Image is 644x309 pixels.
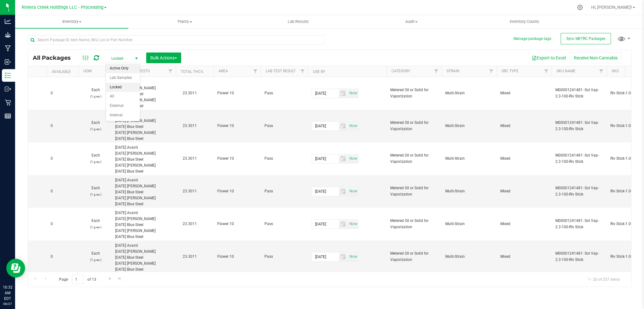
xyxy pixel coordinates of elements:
[348,122,358,130] span: select
[83,69,92,73] a: UOM
[500,90,548,96] span: Mixed
[115,97,174,103] div: [DATE] [PERSON_NAME]
[445,90,493,96] span: Multi-Strain
[445,188,493,194] span: Multi-Strain
[22,5,103,10] span: Riviera Creek Holdings LLC - Processing
[51,156,75,162] span: 0
[82,159,109,165] p: (1 g ea.)
[19,90,43,96] span: 100
[445,156,493,162] span: Multi-Strain
[390,185,438,197] span: Metered Oil or Solid for Vaporization
[115,243,174,249] div: [DATE] Avanti
[391,69,410,73] a: Category
[82,251,109,262] span: Each
[180,89,200,98] span: 23.3011
[15,15,128,28] a: Inventory
[19,156,43,162] span: 100
[348,187,358,196] span: select
[264,123,304,129] span: Pass
[500,188,548,194] span: Mixed
[348,89,358,98] span: Set Current date
[115,79,174,85] div: [DATE] Avanti
[501,19,548,25] span: Inventory Counts
[219,69,228,73] a: Area
[500,221,548,227] span: Mixed
[115,136,174,142] div: [DATE] Blue Steel
[591,5,632,10] span: Hi, [PERSON_NAME]!
[445,254,493,260] span: Multi-Strain
[355,19,468,25] span: Audit
[390,152,438,164] span: Metered Oil or Solid for Vaporization
[5,59,11,65] inline-svg: Inbound
[106,101,140,111] li: External
[115,151,174,157] div: [DATE] [PERSON_NAME]
[217,90,257,96] span: Flower 10
[115,124,174,130] div: [DATE] Blue Steel
[339,154,348,163] span: select
[217,221,257,227] span: Flower 10
[115,222,174,228] div: [DATE] Blue Steel
[576,4,584,10] div: Manage settings
[5,18,11,25] inline-svg: Analytics
[583,274,625,284] span: 1 - 20 of 257 items
[348,89,358,98] span: select
[180,154,200,163] span: 23.3011
[51,90,75,96] span: 0
[115,91,174,97] div: [DATE] Blue Steel
[339,122,348,130] span: select
[165,66,176,77] a: Filter
[72,274,83,284] input: 1
[297,66,308,77] a: Filter
[541,66,552,77] a: Filter
[264,221,304,227] span: Pass
[339,220,348,229] span: select
[5,99,11,106] inline-svg: Retail
[502,69,519,73] a: Src Type
[5,72,11,79] inline-svg: Inventory
[528,52,570,63] button: Export to Excel
[447,69,459,73] a: Strain
[250,66,261,77] a: Filter
[348,187,358,196] span: Set Current date
[566,36,605,41] span: Sync METRC Packages
[180,121,200,130] span: 23.3011
[82,120,109,132] span: Each
[264,254,304,260] span: Pass
[128,15,241,28] a: Plants
[348,252,358,261] span: select
[217,123,257,129] span: Flower 10
[390,218,438,230] span: Metered Oil or Solid for Vaporization
[180,219,200,229] span: 23.3011
[115,249,174,255] div: [DATE] [PERSON_NAME]
[115,118,174,124] div: [DATE] [PERSON_NAME]
[19,123,43,129] span: 100
[313,69,325,74] a: Use By
[348,220,358,229] span: select
[5,32,11,38] inline-svg: Grow
[180,187,200,196] span: 23.3011
[431,66,441,77] a: Filter
[15,19,128,25] span: Inventory
[339,187,348,196] span: select
[500,156,548,162] span: Mixed
[105,274,114,283] a: Go to the next page
[390,251,438,262] span: Metered Oil or Solid for Vaporization
[115,168,174,174] div: [DATE] Blue Steel
[51,188,75,194] span: 0
[217,188,257,194] span: Flower 10
[557,69,575,73] a: SKU Name
[129,19,241,25] span: Plants
[115,189,174,195] div: [DATE] Blue Steel
[106,83,140,92] li: Locked
[264,188,304,194] span: Pass
[115,157,174,163] div: [DATE] Blue Steel
[445,123,493,129] span: Multi-Strain
[106,111,140,120] li: Internal
[115,228,174,234] div: [DATE] [PERSON_NAME]
[5,45,11,52] inline-svg: Manufacturing
[28,35,325,45] input: Search Package ID, Item Name, SKU, Lot or Part Number...
[115,112,174,118] div: [DATE] Avanti
[19,188,43,194] span: 100
[348,154,358,163] span: Set Current date
[555,251,603,262] span: M00001241481: Sol Vap-2.3-100-Riv Stick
